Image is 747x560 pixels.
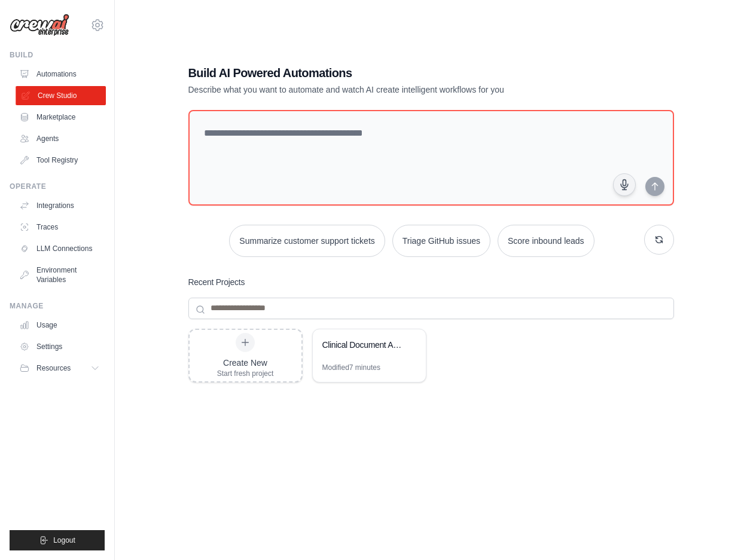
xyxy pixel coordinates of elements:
[14,337,105,356] a: Settings
[14,316,105,335] a: Usage
[613,173,636,196] button: Click to speak your automation idea
[392,225,490,257] button: Triage GitHub issues
[10,14,69,36] img: Logo
[644,225,674,255] button: Get new suggestions
[10,530,105,550] button: Logout
[53,535,75,545] span: Logout
[229,225,385,257] button: Summarize customer support tickets
[16,86,106,105] a: Crew Studio
[188,84,590,96] p: Describe what you want to automate and watch AI create intelligent workflows for you
[188,276,245,288] h3: Recent Projects
[10,182,105,191] div: Operate
[14,261,105,289] a: Environment Variables
[322,363,380,372] div: Modified 7 minutes
[14,359,105,378] button: Resources
[14,239,105,258] a: LLM Connections
[322,339,404,351] div: Clinical Document Auditor [GEOGRAPHIC_DATA]
[14,151,105,170] a: Tool Registry
[687,503,747,560] iframe: Chat Widget
[498,225,594,257] button: Score inbound leads
[217,357,274,369] div: Create New
[10,50,105,60] div: Build
[217,369,274,378] div: Start fresh project
[687,503,747,560] div: Widget de chat
[188,65,590,81] h1: Build AI Powered Automations
[14,196,105,215] a: Integrations
[14,129,105,148] a: Agents
[36,363,71,373] span: Resources
[10,301,105,311] div: Manage
[14,108,105,127] a: Marketplace
[14,218,105,237] a: Traces
[14,65,105,84] a: Automations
